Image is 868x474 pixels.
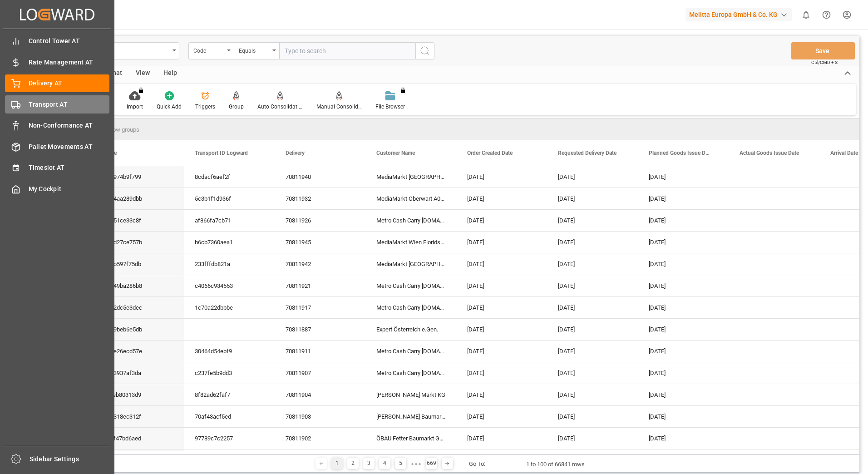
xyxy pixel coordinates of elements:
span: Actual Goods Issue Date [740,150,799,156]
div: [DATE] [638,232,729,253]
div: [DATE] [638,362,729,384]
div: ÖBAU Fetter Baumarkt Gesellschaft m.b.H. [365,428,456,449]
div: 2 [347,458,359,469]
div: 70811907 [275,362,365,384]
span: Control Tower AT [29,36,110,46]
span: Delivery [286,150,305,156]
a: Transport AT [5,95,109,113]
div: Melitta Europa GmbH & Co. KG [686,8,792,21]
button: open menu [188,42,234,59]
a: Control Tower AT [5,32,109,50]
button: Help Center [816,5,837,25]
div: Metro Cash Carry [DOMAIN_NAME] [365,210,456,231]
div: [DATE] [547,232,638,253]
div: Help [157,66,184,81]
div: 3 [363,458,375,469]
div: [DATE] [638,210,729,231]
div: Metro Cash Carry [DOMAIN_NAME] [365,362,456,384]
span: Requested Delivery Date [558,150,616,156]
div: [DATE] [547,449,638,471]
div: [DATE] [638,428,729,449]
div: b8ced6255e87 [93,449,184,471]
div: 70811887 [275,319,365,340]
div: [DATE] [456,253,547,275]
div: 70811932 [275,188,365,209]
div: [DATE] [456,275,547,296]
div: c4066c934553 [184,275,275,296]
div: 70811926 [275,210,365,231]
div: [DATE] [547,319,638,340]
div: [DATE] [547,362,638,384]
span: Order Created Date [467,150,513,156]
div: Metro Cash Carry [DOMAIN_NAME] [365,275,456,296]
div: [DATE] [547,210,638,231]
div: [DATE] [547,166,638,188]
div: Metro Cash Carry [DOMAIN_NAME] [365,341,456,362]
div: [DATE] [456,428,547,449]
span: Non-Conformance AT [29,121,110,130]
div: Group [229,103,244,111]
div: 70811945 [275,232,365,253]
span: Planned Goods Issue Date [649,150,710,156]
div: 1bbf47bd6aed [93,428,184,449]
div: Expert Österreich e.Gen. [365,319,456,340]
a: Pallet Movements AT [5,138,109,155]
span: My Cockpit [29,184,110,194]
div: MediaMarkt Oberwart A024 [365,188,456,209]
div: Equals [239,44,270,55]
div: [DATE] [638,297,729,318]
div: [DATE] [547,297,638,318]
div: [DATE] [456,297,547,318]
span: Transport ID Logward [195,150,248,156]
button: Melitta Europa GmbH & Co. KG [686,6,796,23]
div: Metro Cash Carry [DOMAIN_NAME] [365,297,456,318]
div: 30464d54ebf9 [184,341,275,362]
div: Manual Consolidation [316,103,362,111]
input: Type to search [279,42,415,59]
a: My Cockpit [5,180,109,197]
div: [DATE] [456,384,547,405]
div: [DATE] [638,253,729,275]
div: 5 [395,458,406,469]
a: Timeslot AT [5,159,109,177]
div: 70811939 [275,449,365,471]
div: [DATE] [456,341,547,362]
div: [PERSON_NAME] Markt KG [365,384,456,405]
div: [DATE] [456,188,547,209]
div: af866fa7cb71 [184,210,275,231]
div: 8cdacf6aef2f [184,166,275,188]
div: 70811911 [275,341,365,362]
button: open menu [234,42,279,59]
div: [DATE] [638,166,729,188]
div: [DATE] [547,275,638,296]
button: show 0 new notifications [796,5,816,25]
div: 233fffdb821a [184,253,275,275]
div: Quick Add [157,103,182,111]
div: 70811902 [275,428,365,449]
div: e8feb80313d9 [93,384,184,405]
div: c237fe5b9dd3 [184,362,275,384]
div: MediaMarkt Wr. Neustadt A010 [365,449,456,471]
div: 1384aa289dbb [93,188,184,209]
div: [DATE] [547,406,638,427]
div: 70811942 [275,253,365,275]
div: 2147b5b2ba43 [184,449,275,471]
div: [DATE] [456,449,547,471]
div: d202dc5e3dec [93,297,184,318]
span: Pallet Movements AT [29,142,110,152]
div: d1b974b9f799 [93,166,184,188]
div: 58ad27ce757b [93,232,184,253]
div: [DATE] [456,166,547,188]
div: 8bcb597f75db [93,253,184,275]
div: Code [193,44,224,55]
div: 70811940 [275,166,365,188]
div: 669 [426,458,437,469]
span: Delivery AT [29,79,110,88]
div: 70811904 [275,384,365,405]
div: [DATE] [456,210,547,231]
span: Transport AT [29,100,110,109]
div: 60e318ec312f [93,406,184,427]
div: [DATE] [547,188,638,209]
div: View [129,66,157,81]
div: [DATE] [638,384,729,405]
